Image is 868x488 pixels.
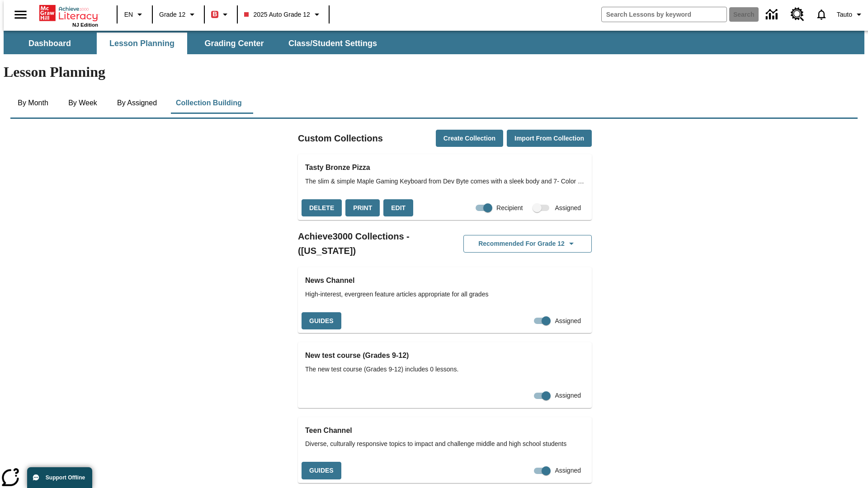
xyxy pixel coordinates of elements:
[305,290,585,299] span: High-interest, evergreen feature articles appropriate for all grades
[241,6,325,23] button: Class: 2025 Auto Grade 12, Select your class
[837,10,852,19] span: Tauto
[7,1,34,28] button: Open side menu
[110,92,164,114] button: By Assigned
[97,33,187,54] button: Lesson Planning
[124,10,133,19] span: EN
[305,349,585,362] h3: New test course (Grades 9-12)
[833,6,868,23] button: Profile/Settings
[555,316,581,326] span: Assigned
[4,64,864,80] h1: Lesson Planning
[305,161,585,174] h3: Tasty Bronze Pizza
[27,467,92,488] button: Support Offline
[39,4,98,22] a: Home
[204,38,264,49] span: Grading Center
[302,312,341,330] button: Guides
[72,22,98,28] span: NJ Edition
[288,38,377,49] span: Class/Student Settings
[463,235,592,253] button: Recommended for Grade 12
[305,274,585,287] h3: News Channel
[159,10,185,19] span: Grade 12
[244,10,310,19] span: 2025 Auto Grade 12
[305,439,585,449] span: Diverse, culturally responsive topics to impact and challenge middle and high school students
[46,474,85,481] span: Support Offline
[602,7,726,22] input: search field
[281,33,384,54] button: Class/Student Settings
[4,33,385,54] div: SubNavbar
[189,33,279,54] button: Grading Center
[496,203,523,213] span: Recipient
[383,199,413,217] button: Edit
[555,391,581,400] span: Assigned
[5,33,95,54] button: Dashboard
[760,2,785,27] a: Data Center
[298,229,445,258] h2: Achieve3000 Collections - ([US_STATE])
[302,462,341,479] button: Guides
[305,424,585,437] h3: Teen Channel
[28,38,71,49] span: Dashboard
[169,92,249,114] button: Collection Building
[109,38,175,49] span: Lesson Planning
[785,2,810,27] a: Resource Center, Will open in new tab
[305,365,585,374] span: The new test course (Grades 9-12) includes 0 lessons.
[436,130,503,147] button: Create Collection
[555,203,581,213] span: Assigned
[4,31,864,54] div: SubNavbar
[156,6,201,23] button: Grade: Grade 12, Select a grade
[120,6,149,23] button: Language: EN, Select a language
[298,131,383,145] h2: Custom Collections
[39,3,98,28] div: Home
[555,466,581,475] span: Assigned
[810,3,833,26] a: Notifications
[212,9,217,20] span: B
[208,6,234,23] button: Boost Class color is red. Change class color
[345,199,380,217] button: Print, will open in a new window
[10,92,56,114] button: By Month
[60,92,105,114] button: By Week
[507,130,592,147] button: Import from Collection
[302,199,342,217] button: Delete
[305,177,585,186] span: The slim & simple Maple Gaming Keyboard from Dev Byte comes with a sleek body and 7- Color RGB LE...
